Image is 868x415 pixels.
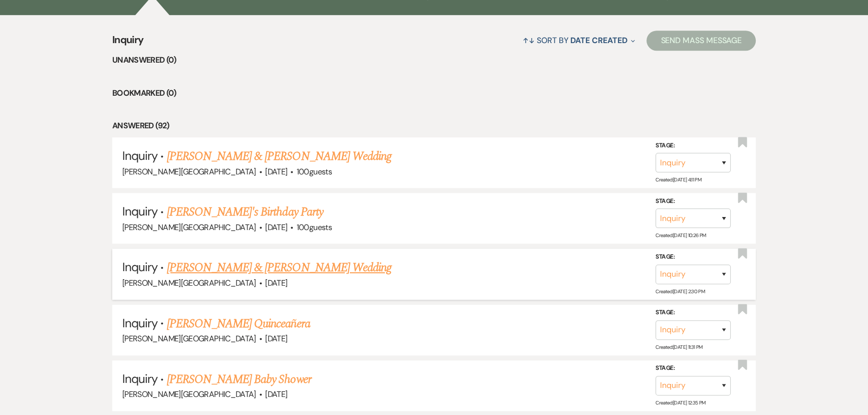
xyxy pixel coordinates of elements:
[656,307,731,318] label: Stage:
[656,344,702,350] span: Created: [DATE] 11:31 PM
[523,35,535,46] span: ↑↓
[656,252,731,263] label: Stage:
[122,259,157,275] span: Inquiry
[656,176,701,183] span: Created: [DATE] 4:11 PM
[122,222,256,233] span: [PERSON_NAME][GEOGRAPHIC_DATA]
[112,87,756,100] li: Bookmarked (0)
[112,119,756,132] li: Answered (92)
[122,148,157,163] span: Inquiry
[656,232,706,239] span: Created: [DATE] 10:26 PM
[656,288,705,294] span: Created: [DATE] 2:30 PM
[122,315,157,331] span: Inquiry
[570,35,627,46] span: Date Created
[265,166,287,177] span: [DATE]
[265,222,287,233] span: [DATE]
[167,315,310,333] a: [PERSON_NAME] Quinceañera
[112,32,144,54] span: Inquiry
[646,31,756,51] button: Send Mass Message
[656,196,731,207] label: Stage:
[112,54,756,67] li: Unanswered (0)
[122,203,157,219] span: Inquiry
[122,389,256,399] span: [PERSON_NAME][GEOGRAPHIC_DATA]
[167,203,323,221] a: [PERSON_NAME]'s Birthday Party
[265,389,287,399] span: [DATE]
[519,27,639,54] button: Sort By Date Created
[656,363,731,374] label: Stage:
[297,166,332,177] span: 100 guests
[122,371,157,386] span: Inquiry
[122,333,256,344] span: [PERSON_NAME][GEOGRAPHIC_DATA]
[265,278,287,288] span: [DATE]
[297,222,332,233] span: 100 guests
[167,259,391,277] a: [PERSON_NAME] & [PERSON_NAME] Wedding
[167,147,391,165] a: [PERSON_NAME] & [PERSON_NAME] Wedding
[656,140,731,151] label: Stage:
[656,399,705,406] span: Created: [DATE] 12:35 PM
[167,370,311,388] a: [PERSON_NAME] Baby Shower
[122,278,256,288] span: [PERSON_NAME][GEOGRAPHIC_DATA]
[122,166,256,177] span: [PERSON_NAME][GEOGRAPHIC_DATA]
[265,333,287,344] span: [DATE]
